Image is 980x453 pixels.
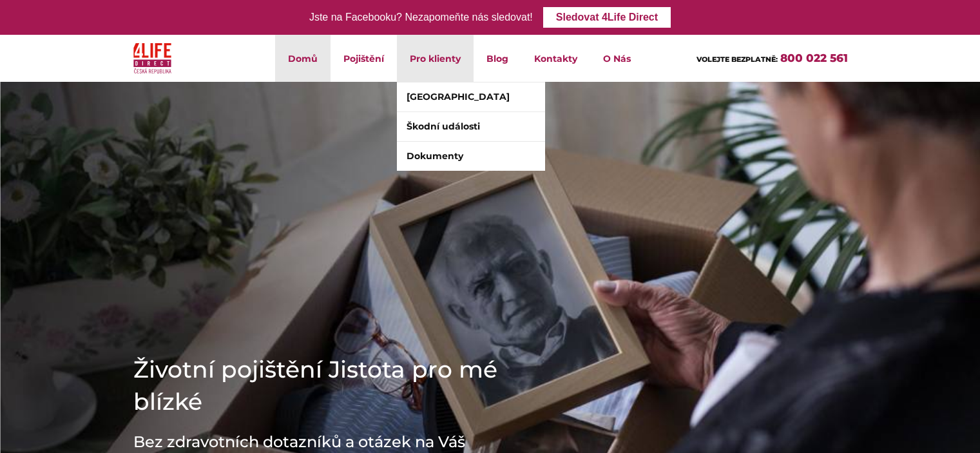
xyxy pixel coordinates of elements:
a: 800 022 561 [780,52,848,64]
a: Domů [275,35,331,82]
a: Dokumenty [397,142,545,171]
a: [GEOGRAPHIC_DATA] [397,82,545,111]
a: Sledovat 4Life Direct [543,7,671,28]
a: Kontakty [521,35,590,82]
h1: Životní pojištění Jistota pro mé blízké [133,353,520,418]
div: Jste na Facebooku? Nezapomeňte nás sledovat! [309,8,533,27]
a: Škodní události [397,112,545,141]
span: VOLEJTE BEZPLATNĚ: [697,55,778,64]
img: 4Life Direct Česká republika logo [133,40,172,77]
a: Blog [474,35,521,82]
